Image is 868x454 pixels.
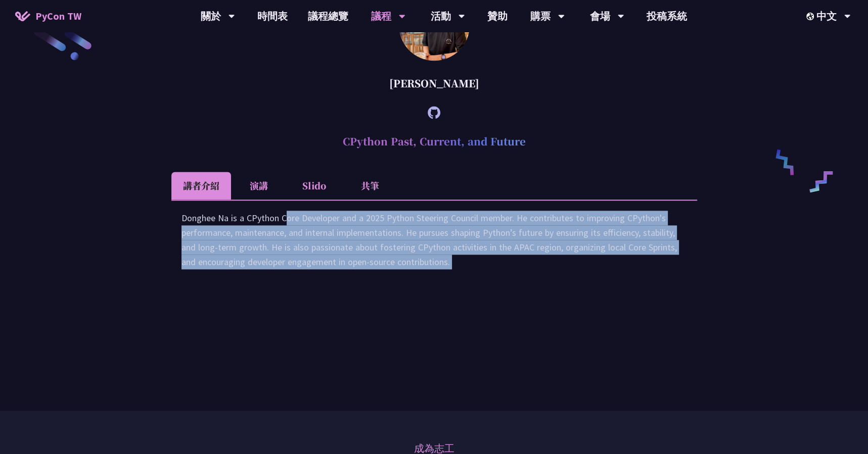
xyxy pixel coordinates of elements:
[171,126,697,157] h2: CPython Past, Current, and Future
[35,9,81,24] span: PyCon TW
[171,68,697,98] div: [PERSON_NAME]
[231,172,287,199] li: 演講
[287,172,342,199] li: Slido
[806,13,816,20] img: Locale Icon
[181,211,687,279] div: Donghee Na is a CPython Core Developer and a 2025 Python Steering Council member. He contributes ...
[171,172,231,199] li: 講者介紹
[5,4,92,29] a: PyCon TW
[15,11,30,21] img: Home icon of PyCon TW 2025
[342,172,398,199] li: 共筆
